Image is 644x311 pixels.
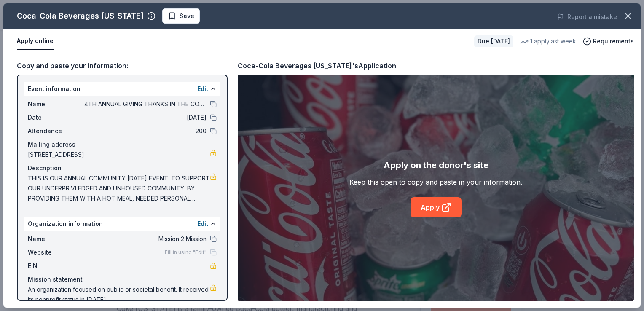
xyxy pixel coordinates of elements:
[28,99,84,109] span: Name
[28,126,84,136] span: Attendance
[349,177,522,187] div: Keep this open to copy and paste in your information.
[17,32,54,50] button: Apply online
[197,219,208,229] button: Edit
[24,82,220,96] div: Event information
[84,99,207,109] span: 4TH ANNUAL GIVING THANKS IN THE COMMUNITY OUTREACH
[384,158,488,172] div: Apply on the donor's site
[28,234,84,244] span: Name
[17,9,144,23] div: Coca-Cola Beverages [US_STATE]
[593,36,634,46] span: Requirements
[24,217,220,231] div: Organization information
[84,126,207,136] span: 200
[557,12,617,22] button: Report a mistake
[520,36,576,46] div: 1 apply last week
[17,60,228,71] div: Copy and paste your information:
[28,139,217,150] div: Mailing address
[474,35,513,47] div: Due [DATE]
[165,249,207,256] span: Fill in using "Edit"
[180,11,194,21] span: Save
[28,150,210,160] span: [STREET_ADDRESS]
[28,261,84,271] span: EIN
[28,173,210,204] span: THIS IS OUR ANNUAL COMMUNITY [DATE] EVENT. TO SUPPORT OUR UNDERPRIVLEDGED AND UNHOUSED COMMUNITY....
[84,113,207,123] span: [DATE]
[197,84,208,94] button: Edit
[28,274,217,284] div: Mission statement
[583,36,634,46] button: Requirements
[84,234,207,244] span: Mission 2 Mission
[411,197,462,217] a: Apply
[28,163,217,173] div: Description
[28,247,84,257] span: Website
[28,113,84,123] span: Date
[238,60,396,71] div: Coca-Cola Beverages [US_STATE]'s Application
[28,284,210,305] span: An organization focused on public or societal benefit. It received its nonprofit status in [DATE].
[162,8,200,24] button: Save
